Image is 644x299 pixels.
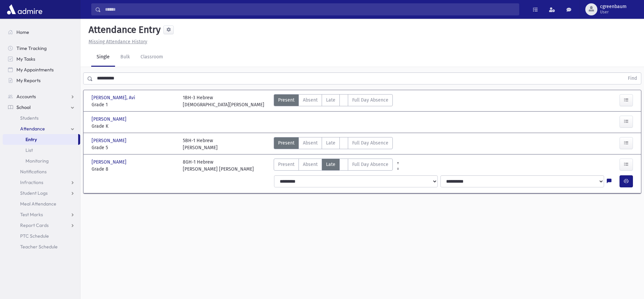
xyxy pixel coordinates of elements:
div: 8GH-1 Hebrew [PERSON_NAME] [PERSON_NAME] [183,159,254,173]
span: Report Cards [20,222,49,228]
span: My Appointments [16,67,54,73]
span: User [600,9,627,15]
span: Full Day Absence [352,161,388,168]
a: My Appointments [3,64,80,75]
span: Absent [303,139,318,146]
span: [PERSON_NAME], Avi [92,94,137,101]
span: Attendance [20,126,45,132]
a: Entry [3,134,78,145]
a: Notifications [3,166,80,177]
span: My Reports [16,77,41,83]
span: Home [16,29,29,35]
span: [PERSON_NAME] [92,116,128,123]
span: Infractions [20,179,43,185]
u: Missing Attendance History [89,39,147,45]
div: AttTypes [274,94,393,108]
span: [PERSON_NAME] [92,137,128,144]
span: Grade 1 [92,101,176,108]
div: AttTypes [274,137,393,151]
a: Report Cards [3,220,80,231]
span: Monitoring [25,158,49,164]
a: Time Tracking [3,43,80,54]
a: Single [91,48,115,67]
span: Meal Attendance [20,201,56,207]
a: Infractions [3,177,80,188]
span: Grade 8 [92,166,176,173]
span: Present [278,97,294,104]
span: Absent [303,161,318,168]
a: Test Marks [3,209,80,220]
span: Students [20,115,39,121]
input: Search [101,3,519,15]
span: cgreenbaum [600,4,627,9]
span: Notifications [20,169,47,175]
span: Accounts [16,94,36,100]
a: Monitoring [3,156,80,166]
span: List [25,147,33,153]
a: Classroom [135,48,168,67]
span: Late [326,139,335,146]
a: Meal Attendance [3,198,80,209]
span: [PERSON_NAME] [92,159,128,166]
a: Teacher Schedule [3,241,80,252]
a: Student Logs [3,188,80,198]
span: Grade 5 [92,144,176,151]
span: Entry [25,136,37,142]
div: 1BH-3 Hebrew [DEMOGRAPHIC_DATA][PERSON_NAME] [183,94,264,108]
a: Students [3,113,80,123]
a: School [3,102,80,113]
a: Accounts [3,91,80,102]
img: AdmirePro [5,3,44,16]
span: Full Day Absence [352,97,388,104]
a: Missing Attendance History [86,39,147,45]
div: 5BH-1 Hebrew [PERSON_NAME] [183,137,218,151]
span: School [16,104,31,110]
span: Late [326,97,335,104]
h5: Attendance Entry [86,24,161,36]
span: Test Marks [20,212,43,218]
a: My Reports [3,75,80,86]
span: My Tasks [16,56,35,62]
span: Late [326,161,335,168]
span: Present [278,139,294,146]
span: Absent [303,97,318,104]
span: Teacher Schedule [20,244,58,250]
span: Time Tracking [16,45,47,51]
span: Present [278,161,294,168]
div: AttTypes [274,159,393,173]
a: My Tasks [3,54,80,64]
a: Attendance [3,123,80,134]
span: Full Day Absence [352,139,388,146]
a: PTC Schedule [3,231,80,241]
a: Home [3,27,80,38]
a: Bulk [115,48,135,67]
span: PTC Schedule [20,233,49,239]
a: List [3,145,80,156]
span: Student Logs [20,190,48,196]
span: Grade K [92,123,176,130]
button: Find [624,73,641,84]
